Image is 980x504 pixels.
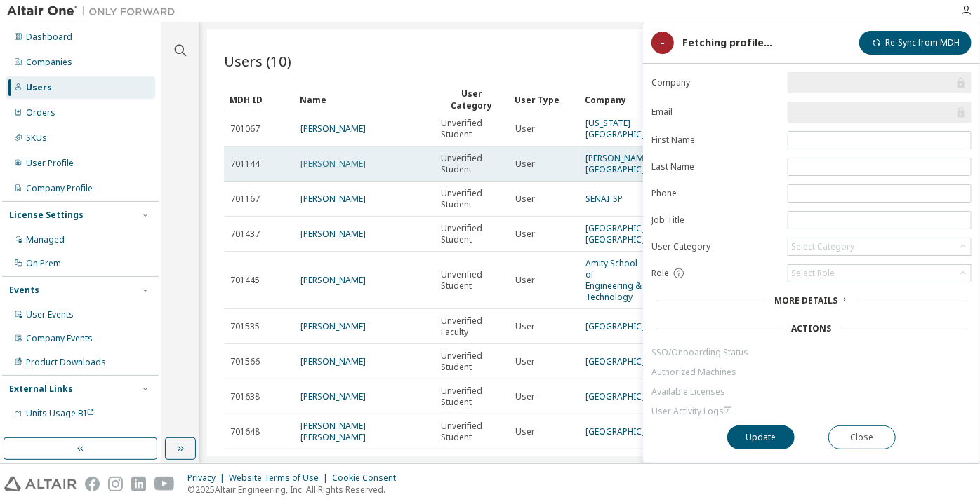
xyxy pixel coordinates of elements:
span: User [515,356,535,367]
div: SKUs [26,132,47,144]
span: Unverified Student [441,223,503,245]
a: [GEOGRAPHIC_DATA] [585,355,670,367]
img: instagram.svg [108,477,123,491]
a: [PERSON_NAME] [300,390,366,402]
span: 701566 [230,356,260,367]
a: [PERSON_NAME] [PERSON_NAME] [300,420,366,443]
span: User [515,158,535,170]
button: Close [828,425,896,449]
a: [US_STATE][GEOGRAPHIC_DATA] [585,117,670,140]
span: More Details [775,294,838,306]
div: Company Events [26,333,93,344]
span: Unverified Student [441,153,503,175]
a: SENAI_SP [585,193,623,205]
span: User [515,123,535,135]
a: Perbanas Institute [585,455,624,478]
button: Re-Sync from MDH [859,31,972,55]
div: Cookie Consent [332,472,404,484]
span: Users (10) [224,51,291,71]
label: Company [651,77,779,88]
div: Companies [26,57,72,68]
span: Unverified Student [441,421,503,443]
span: User [515,275,535,286]
div: User Events [26,309,74,320]
a: Amity School of Engineering & Technology [585,257,642,303]
span: User [515,193,535,205]
div: Company [585,88,644,111]
span: User [515,229,535,240]
span: Unverified Student [441,350,503,373]
span: Unverified Student [441,386,503,408]
span: User [515,391,535,402]
div: Select Role [788,265,971,282]
a: [PERSON_NAME] [300,123,366,135]
label: Phone [651,188,779,199]
a: [PERSON_NAME] [300,158,366,170]
span: User [515,321,535,332]
label: Last Name [651,161,779,172]
a: [GEOGRAPHIC_DATA] [585,425,670,437]
div: Fetching profile... [682,37,772,48]
a: Authorized Machines [651,367,972,378]
div: Select Category [791,241,854,252]
label: First Name [651,135,779,146]
img: facebook.svg [85,477,100,491]
span: Unverified Student [441,118,503,140]
div: Company Profile [26,183,93,194]
img: Altair One [7,4,183,18]
a: [PERSON_NAME][GEOGRAPHIC_DATA] [585,152,670,175]
a: Available Licenses [651,386,972,397]
span: User Activity Logs [651,405,732,417]
div: External Links [9,383,73,395]
div: Website Terms of Use [229,472,332,484]
span: Role [651,268,669,279]
div: User Profile [26,158,74,169]
p: © 2025 Altair Engineering, Inc. All Rights Reserved. [187,484,404,496]
a: SSO/Onboarding Status [651,347,972,358]
span: 701144 [230,158,260,170]
div: User Category [440,88,503,111]
div: Name [300,88,429,111]
img: youtube.svg [154,477,175,491]
a: [GEOGRAPHIC_DATA] [GEOGRAPHIC_DATA] [585,222,670,245]
span: Unverified Faculty [441,315,503,338]
label: Email [651,107,779,118]
div: Select Category [788,238,971,255]
img: linkedin.svg [131,477,146,491]
a: [PERSON_NAME] [300,228,366,240]
span: 701167 [230,193,260,205]
span: 701067 [230,123,260,135]
span: Unverified Student [441,456,503,478]
a: [PERSON_NAME] [300,193,366,205]
label: Job Title [651,214,779,226]
button: Update [727,425,795,449]
div: On Prem [26,258,61,269]
div: Product Downloads [26,357,106,368]
span: 701638 [230,391,260,402]
div: Actions [792,323,832,334]
div: License Settings [9,210,84,221]
div: Select Role [791,268,835,279]
label: User Category [651,241,779,252]
span: 701437 [230,229,260,240]
a: [GEOGRAPHIC_DATA] [585,320,670,332]
a: [PERSON_NAME] [300,320,366,332]
div: Managed [26,234,65,245]
div: Users [26,82,52,93]
span: Units Usage BI [26,407,95,419]
span: 701445 [230,275,260,286]
span: Unverified Student [441,188,503,210]
div: Events [9,285,39,296]
div: Orders [26,107,55,118]
div: User Type [515,88,574,111]
div: Dashboard [26,32,72,43]
img: altair_logo.svg [4,477,77,491]
span: 701648 [230,426,260,437]
span: User [515,426,535,437]
a: [GEOGRAPHIC_DATA] [585,390,670,402]
div: - [651,32,674,54]
div: Privacy [187,472,229,484]
span: Unverified Student [441,269,503,292]
div: MDH ID [230,88,289,111]
a: [PERSON_NAME] [300,274,366,286]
